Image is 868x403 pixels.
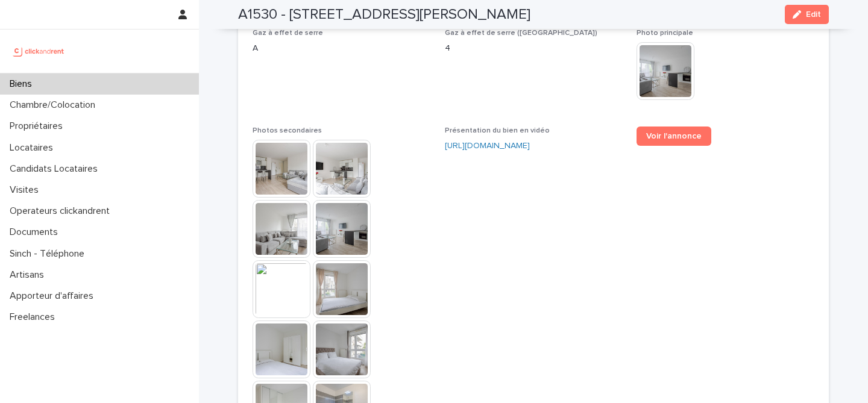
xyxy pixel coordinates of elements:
p: Visites [5,184,48,196]
p: 4 [445,42,623,55]
span: Edit [806,10,821,19]
img: UCB0brd3T0yccxBKYDjQ [10,39,68,63]
p: Apporteur d'affaires [5,290,103,302]
p: Artisans [5,269,54,281]
span: Photo principale [637,30,693,37]
p: Sinch - Téléphone [5,248,94,260]
p: Freelances [5,311,64,323]
p: Biens [5,78,42,90]
button: Edit [785,5,829,24]
p: Locataires [5,142,63,154]
span: Gaz à effet de serre [253,30,323,37]
a: [URL][DOMAIN_NAME] [445,142,530,150]
p: Operateurs clickandrent [5,205,119,217]
h2: A1530 - [STREET_ADDRESS][PERSON_NAME] [238,6,530,23]
p: Propriétaires [5,120,72,132]
a: Voir l'annonce [637,127,711,146]
p: Chambre/Colocation [5,99,105,111]
span: Voir l'annonce [646,132,702,140]
p: Documents [5,226,68,238]
p: Candidats Locataires [5,163,107,175]
p: A [253,42,430,55]
span: Photos secondaires [253,127,322,134]
span: Gaz à effet de serre ([GEOGRAPHIC_DATA]) [445,30,597,37]
span: Présentation du bien en vidéo [445,127,550,134]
